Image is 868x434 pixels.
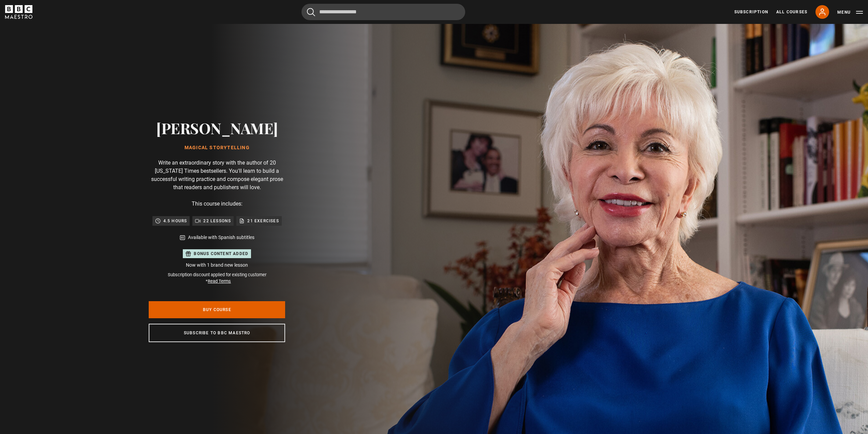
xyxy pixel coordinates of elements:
[192,200,242,208] p: This course includes:
[183,262,251,269] p: Now with 1 brand new lesson
[307,8,315,16] button: Submit the search query
[156,119,278,137] h2: [PERSON_NAME]
[188,234,254,241] p: Available with Spanish subtitles
[149,159,285,192] p: Write an extraordinary story with the author of 20 [US_STATE] Times bestsellers. You'll learn to ...
[247,218,279,224] p: 21 exercises
[149,301,285,318] a: Buy Course
[156,145,278,151] h1: Magical Storytelling
[163,218,187,224] p: 4.5 hours
[5,5,32,19] svg: BBC Maestro
[301,4,465,20] input: Search
[168,271,266,284] small: Subscription discount applied for existing customer
[208,279,231,284] a: Read Terms
[194,251,248,257] p: Bonus content added
[734,9,768,15] a: Subscription
[837,9,863,16] button: Toggle navigation
[149,324,285,342] a: Subscribe to BBC Maestro
[203,218,231,224] p: 22 lessons
[776,9,807,15] a: All Courses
